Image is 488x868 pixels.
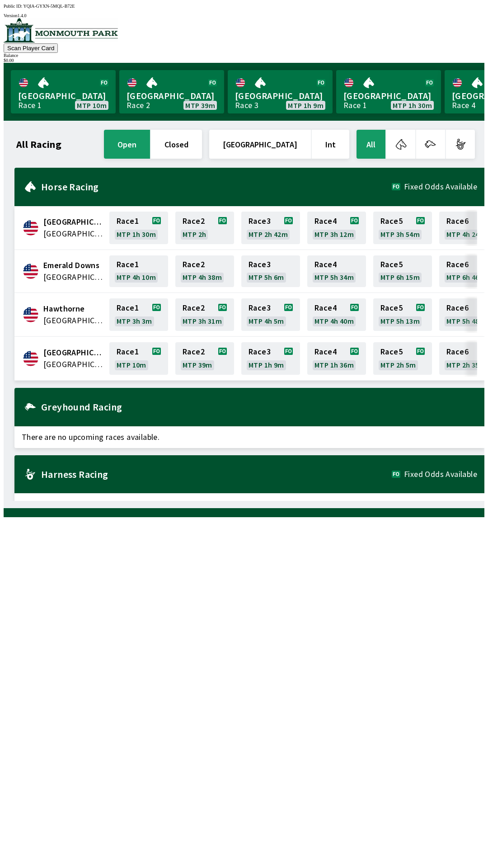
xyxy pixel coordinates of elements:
[183,261,205,268] span: Race 2
[117,361,146,368] span: MTP 10m
[43,347,104,359] span: Monmouth Park
[446,261,469,268] span: Race 6
[307,212,366,244] a: Race4MTP 3h 12m
[380,261,403,268] span: Race 5
[249,317,284,325] span: MTP 4h 5m
[4,4,484,9] div: Public ID:
[314,304,337,311] span: Race 4
[241,342,300,375] a: Race3MTP 1h 9m
[43,271,104,283] span: United States
[307,342,366,375] a: Race4MTP 1h 36m
[14,426,484,448] span: There are no upcoming races available.
[446,231,486,238] span: MTP 4h 24m
[235,90,325,102] span: [GEOGRAPHIC_DATA]
[41,471,392,478] h2: Harness Racing
[175,212,234,244] a: Race2MTP 2h
[117,317,152,325] span: MTP 3h 3m
[43,315,104,326] span: United States
[380,304,403,311] span: Race 5
[343,90,434,102] span: [GEOGRAPHIC_DATA]
[183,317,222,325] span: MTP 3h 31m
[249,261,271,268] span: Race 3
[380,217,403,225] span: Race 5
[307,298,366,331] a: Race4MTP 4h 40m
[446,274,486,281] span: MTP 6h 46m
[175,342,234,375] a: Race2MTP 39m
[307,255,366,287] a: Race4MTP 5h 34m
[43,303,104,315] span: Hawthorne
[117,304,139,311] span: Race 1
[343,102,367,109] div: Race 1
[16,141,61,148] h1: All Racing
[241,255,300,287] a: Race3MTP 5h 6m
[127,102,150,109] div: Race 2
[151,130,202,159] button: closed
[314,348,337,355] span: Race 4
[41,403,477,410] h2: Greyhound Racing
[235,102,258,109] div: Race 3
[117,261,139,268] span: Race 1
[109,342,168,375] a: Race1MTP 10m
[18,102,42,109] div: Race 1
[41,183,392,190] h2: Horse Racing
[288,102,324,109] span: MTP 1h 9m
[404,471,477,478] span: Fixed Odds Available
[314,274,354,281] span: MTP 5h 34m
[109,298,168,331] a: Race1MTP 3h 3m
[183,274,222,281] span: MTP 4h 38m
[4,43,58,53] button: Scan Player Card
[4,18,118,42] img: venue logo
[209,130,311,159] button: [GEOGRAPHIC_DATA]
[117,274,156,281] span: MTP 4h 10m
[314,361,354,368] span: MTP 1h 36m
[373,298,432,331] a: Race5MTP 5h 13m
[446,304,469,311] span: Race 6
[43,259,104,271] span: Emerald Downs
[117,231,156,238] span: MTP 1h 30m
[119,70,224,113] a: [GEOGRAPHIC_DATA]Race 2MTP 39m
[11,70,116,113] a: [GEOGRAPHIC_DATA]Race 1MTP 10m
[404,183,477,190] span: Fixed Odds Available
[183,348,205,355] span: Race 2
[446,217,469,225] span: Race 6
[43,228,104,240] span: United States
[43,216,104,228] span: Canterbury Park
[373,342,432,375] a: Race5MTP 2h 5m
[357,130,385,159] button: All
[446,348,469,355] span: Race 6
[393,102,432,109] span: MTP 1h 30m
[183,217,205,225] span: Race 2
[312,130,349,159] button: Int
[249,304,271,311] span: Race 3
[314,217,337,225] span: Race 4
[183,231,206,238] span: MTP 2h
[249,361,284,368] span: MTP 1h 9m
[314,231,354,238] span: MTP 3h 12m
[249,348,271,355] span: Race 3
[109,212,168,244] a: Race1MTP 1h 30m
[336,70,441,113] a: [GEOGRAPHIC_DATA]Race 1MTP 1h 30m
[249,231,288,238] span: MTP 2h 42m
[241,212,300,244] a: Race3MTP 2h 42m
[314,317,354,325] span: MTP 4h 40m
[373,212,432,244] a: Race5MTP 3h 54m
[18,90,108,102] span: [GEOGRAPHIC_DATA]
[77,102,107,109] span: MTP 10m
[117,217,139,225] span: Race 1
[117,348,139,355] span: Race 1
[14,493,484,515] span: There are no upcoming races available.
[249,274,284,281] span: MTP 5h 6m
[4,53,484,58] div: Balance
[185,102,215,109] span: MTP 39m
[373,255,432,287] a: Race5MTP 6h 15m
[109,255,168,287] a: Race1MTP 4h 10m
[183,361,212,368] span: MTP 39m
[380,274,420,281] span: MTP 6h 15m
[452,102,475,109] div: Race 4
[228,70,333,113] a: [GEOGRAPHIC_DATA]Race 3MTP 1h 9m
[175,298,234,331] a: Race2MTP 3h 31m
[183,304,205,311] span: Race 2
[446,317,486,325] span: MTP 5h 48m
[4,13,484,18] div: Version 1.4.0
[175,255,234,287] a: Race2MTP 4h 38m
